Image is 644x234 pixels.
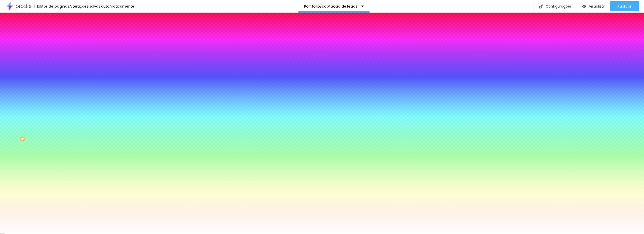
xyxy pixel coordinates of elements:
[546,4,572,9] font: Configurações
[304,4,357,9] font: Portfólio/captação de leads
[577,1,610,11] button: Visualizar
[589,4,605,9] font: Visualizar
[37,4,69,9] font: Editor de páginas
[69,4,134,9] font: Alterações salvas automaticamente
[582,4,586,9] img: view-1.svg
[618,4,631,9] font: Publicar
[539,4,543,9] img: Ícone
[610,1,639,11] button: Publicar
